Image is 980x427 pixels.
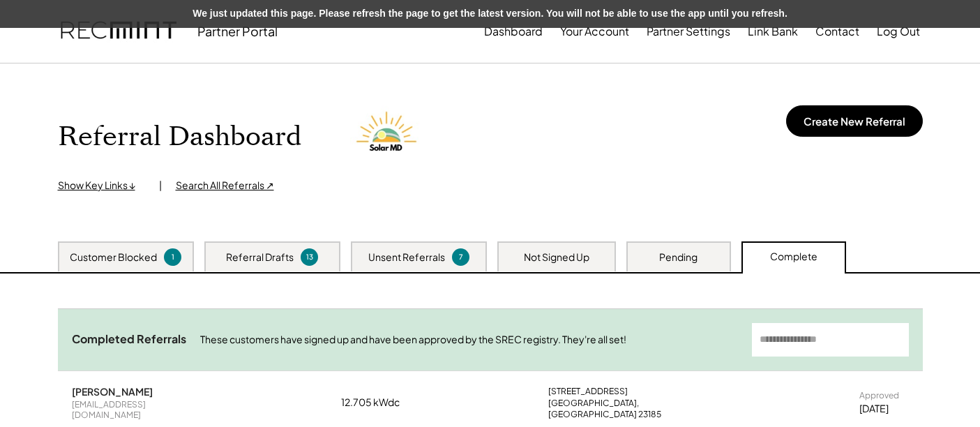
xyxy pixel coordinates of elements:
div: 12.705 kWdc [341,396,411,410]
div: Customer Blocked [70,250,157,264]
button: Log Out [877,17,920,45]
div: [PERSON_NAME] [72,385,153,398]
button: Your Account [560,17,629,45]
div: [GEOGRAPHIC_DATA], [GEOGRAPHIC_DATA] 23185 [548,398,723,419]
button: Contact [815,17,859,45]
h1: Referral Dashboard [58,121,301,153]
div: Partner Portal [197,23,278,39]
div: | [159,179,162,193]
div: [DATE] [859,402,889,416]
div: 13 [303,252,316,262]
div: 1 [166,252,179,262]
button: Partner Settings [647,17,730,45]
div: Pending [659,250,698,264]
button: Link Bank [748,17,798,45]
div: [EMAIL_ADDRESS][DOMAIN_NAME] [72,399,204,421]
div: Completed Referrals [72,332,186,347]
div: Complete [770,250,817,264]
div: Not Signed Up [524,250,589,264]
div: Unsent Referrals [368,250,445,264]
button: Create New Referral [786,105,923,137]
div: Referral Drafts [226,250,294,264]
img: recmint-logotype%403x.png [61,8,176,55]
button: Dashboard [484,17,543,45]
div: These customers have signed up and have been approved by the SREC registry. They're all set! [200,333,738,347]
img: Solar%20MD%20LOgo.png [350,98,427,175]
div: Search All Referrals ↗ [176,179,274,193]
div: Show Key Links ↓ [58,179,145,193]
div: [STREET_ADDRESS] [548,386,628,397]
div: Approved [859,390,899,401]
div: 7 [454,252,467,262]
